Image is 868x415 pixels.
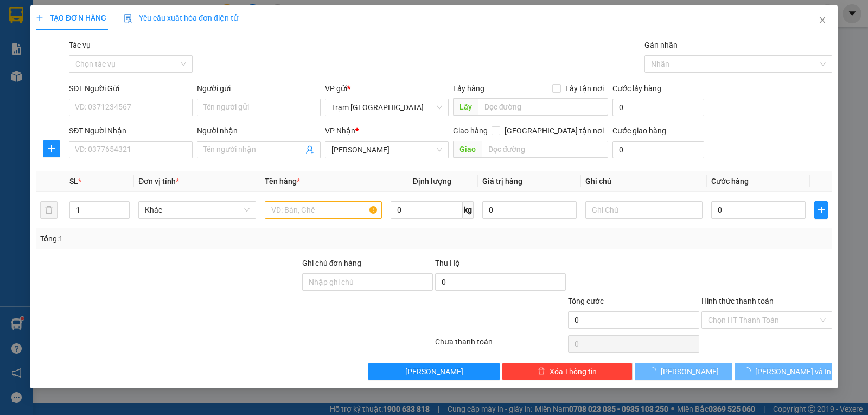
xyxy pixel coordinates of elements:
input: VD: Bàn, Ghế [265,201,382,219]
span: Giao hàng [453,126,488,135]
label: Cước giao hàng [612,126,666,135]
button: plus [814,201,828,219]
div: Tổng: 1 [40,233,336,245]
input: 0 [482,201,577,219]
div: Chưa thanh toán [434,336,567,355]
span: VP Nhận [325,126,355,135]
input: Dọc đường [482,141,609,158]
span: Tên hàng [265,177,300,186]
span: close [818,16,827,24]
input: Cước lấy hàng [612,99,704,116]
span: Lấy hàng [453,84,484,93]
div: VP gửi [325,82,449,94]
span: loading [743,367,755,375]
span: Xóa Thông tin [550,366,597,378]
span: [PERSON_NAME] và In [755,366,831,378]
input: Ghi Chú [585,201,703,219]
th: Ghi chú [581,171,707,192]
label: Ghi chú đơn hàng [302,259,362,267]
span: Trạm Sài Gòn [331,99,442,116]
span: TẠO ĐƠN HÀNG [36,14,106,22]
span: Định lượng [413,177,451,186]
div: SĐT Người Gửi [69,82,193,94]
span: Khác [145,202,249,218]
span: Giao [453,141,482,158]
span: plus [815,206,827,214]
span: loading [649,367,661,375]
span: [PERSON_NAME] [661,366,719,378]
span: Lấy [453,98,478,116]
span: Đơn vị tính [138,177,179,186]
span: [GEOGRAPHIC_DATA] tận nơi [500,125,608,137]
button: delete [40,201,58,219]
label: Gán nhãn [644,41,678,49]
span: Cước hàng [711,177,749,186]
label: Tác vụ [69,41,91,49]
button: [PERSON_NAME] và In [735,363,832,380]
span: delete [538,367,545,376]
div: SĐT Người Nhận [69,125,193,137]
span: [PERSON_NAME] [405,366,463,378]
button: [PERSON_NAME] [368,363,499,380]
span: Lấy tận nơi [561,82,608,94]
span: user-add [305,145,314,154]
span: plus [43,144,60,153]
input: Dọc đường [478,98,609,116]
label: Cước lấy hàng [612,84,661,93]
img: icon [124,14,132,23]
span: Tổng cước [568,297,604,305]
button: plus [43,140,60,157]
div: Người gửi [197,82,321,94]
span: plus [36,14,43,22]
input: Ghi chú đơn hàng [302,273,433,291]
label: Hình thức thanh toán [701,297,774,305]
span: kg [463,201,474,219]
span: SL [69,177,78,186]
span: Yêu cầu xuất hóa đơn điện tử [124,14,238,22]
span: Thu Hộ [435,259,460,267]
button: Close [807,5,838,36]
div: Người nhận [197,125,321,137]
input: Cước giao hàng [612,141,704,158]
span: Phan Thiết [331,142,442,158]
span: Giá trị hàng [482,177,522,186]
button: [PERSON_NAME] [635,363,732,380]
button: deleteXóa Thông tin [502,363,633,380]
